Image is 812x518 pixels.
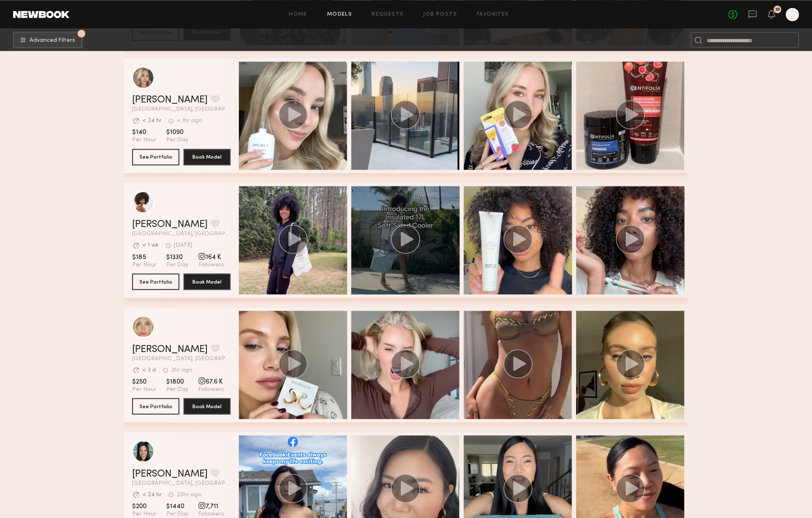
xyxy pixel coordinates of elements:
span: [GEOGRAPHIC_DATA], [GEOGRAPHIC_DATA] [132,107,231,112]
span: $200 [132,502,156,510]
span: [GEOGRAPHIC_DATA], [GEOGRAPHIC_DATA] [132,356,231,361]
a: Job Posts [423,12,457,17]
a: [PERSON_NAME] [132,95,208,105]
div: < 1 wk [142,243,159,248]
div: < 1hr ago [177,118,202,124]
a: Requests [372,12,403,17]
div: < 24 hr [142,492,162,498]
span: Per Hour [132,510,156,518]
span: Advanced Filters [30,38,75,43]
span: Per Hour [132,261,156,268]
span: 1 [80,32,82,35]
span: $1800 [166,377,188,386]
span: 164 K [198,253,224,261]
span: Per Day [166,386,188,393]
button: 1Advanced Filters [13,32,82,48]
span: $1440 [166,502,188,510]
button: See Portfolio [132,273,179,290]
span: Per Day [166,261,188,268]
span: $1330 [166,253,188,261]
button: Book Model [183,273,231,290]
span: Per Hour [132,136,156,144]
span: Followers [198,261,224,268]
span: 7,711 [198,502,224,510]
div: < 24 hr [142,118,162,124]
button: See Portfolio [132,398,179,414]
span: $140 [132,128,156,136]
a: Home [289,12,307,17]
button: Book Model [183,398,231,414]
span: 67.6 K [198,377,224,386]
span: Followers [198,510,224,518]
span: $250 [132,377,156,386]
div: 20hr ago [177,492,201,498]
span: Per Day [166,510,188,518]
span: Followers [198,386,224,393]
a: M [786,8,799,21]
a: Favorites [477,12,509,17]
button: See Portfolio [132,149,179,165]
span: $1090 [166,128,188,136]
span: [GEOGRAPHIC_DATA], [GEOGRAPHIC_DATA] [132,480,231,486]
button: Book Model [183,149,231,165]
a: [PERSON_NAME] [132,220,208,229]
a: [PERSON_NAME] [132,469,208,479]
div: 2hr ago [171,367,192,373]
div: 35 [775,7,780,12]
span: Per Hour [132,386,156,393]
a: [PERSON_NAME] [132,344,208,354]
span: [GEOGRAPHIC_DATA], [GEOGRAPHIC_DATA] [132,231,231,237]
span: $185 [132,253,156,261]
a: Models [327,12,352,17]
div: < 3 d [142,367,156,373]
span: Per Day [166,136,188,144]
div: [DATE] [174,243,192,248]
